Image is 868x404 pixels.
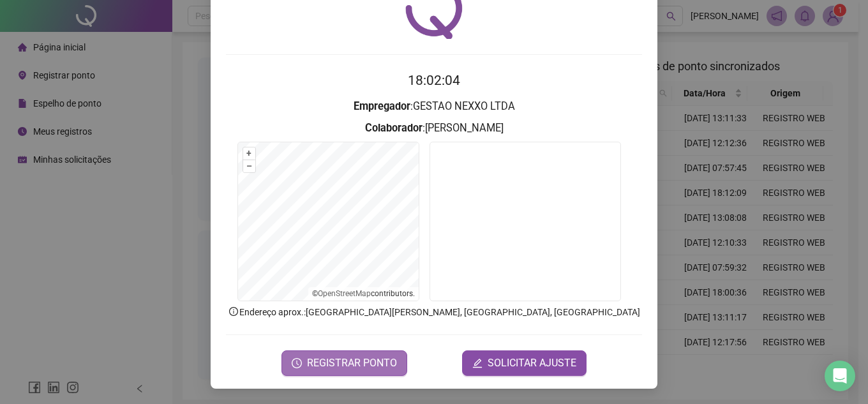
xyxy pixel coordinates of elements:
[307,355,397,371] span: REGISTRAR PONTO
[226,305,642,319] p: Endereço aprox. : [GEOGRAPHIC_DATA][PERSON_NAME], [GEOGRAPHIC_DATA], [GEOGRAPHIC_DATA]
[354,100,410,112] strong: Empregador
[462,350,587,376] button: editSOLICITAR AJUSTE
[825,361,855,391] div: Open Intercom Messenger
[408,73,460,88] time: 18:02:04
[318,289,371,298] a: OpenStreetMap
[228,306,239,317] span: info-circle
[243,160,255,172] button: –
[292,358,302,368] span: clock-circle
[472,358,483,368] span: edit
[226,98,642,115] h3: : GESTAO NEXXO LTDA
[312,289,415,298] li: © contributors.
[243,147,255,160] button: +
[488,355,576,371] span: SOLICITAR AJUSTE
[226,120,642,137] h3: : [PERSON_NAME]
[365,122,423,134] strong: Colaborador
[281,350,407,376] button: REGISTRAR PONTO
